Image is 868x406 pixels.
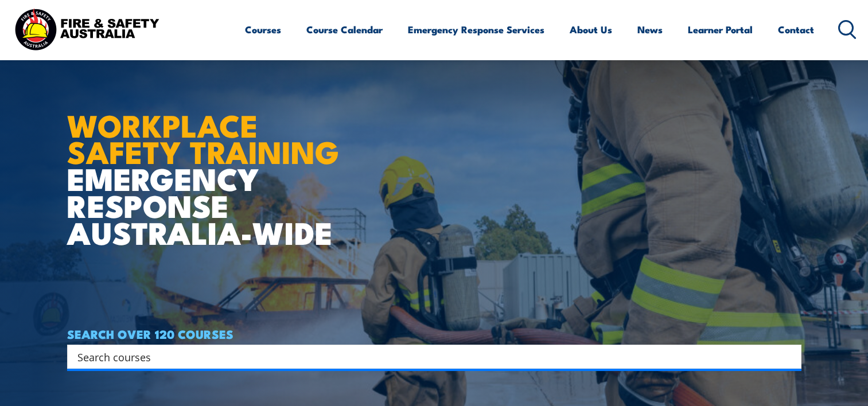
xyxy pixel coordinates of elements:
[781,349,797,365] button: Search magnifier button
[80,349,779,365] form: Search form
[245,14,281,45] a: Courses
[67,100,339,175] strong: WORKPLACE SAFETY TRAINING
[408,14,544,45] a: Emergency Response Services
[570,14,612,45] a: About Us
[306,14,383,45] a: Course Calendar
[67,83,348,245] h1: EMERGENCY RESPONSE AUSTRALIA-WIDE
[688,14,753,45] a: Learner Portal
[67,327,801,340] h4: SEARCH OVER 120 COURSES
[637,14,663,45] a: News
[778,14,814,45] a: Contact
[77,348,776,365] input: Search input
